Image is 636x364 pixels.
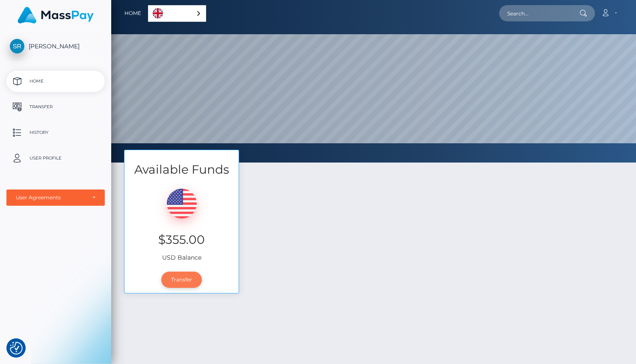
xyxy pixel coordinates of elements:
p: Transfer [10,101,101,113]
aside: Language selected: English [148,5,206,22]
button: User Agreements [6,189,105,206]
a: Transfer [161,272,202,288]
p: User Profile [10,152,101,165]
div: USD Balance [124,178,239,266]
a: Home [124,4,141,22]
input: Search... [499,5,580,21]
a: Transfer [6,96,105,118]
img: USD.png [167,189,197,219]
a: English [148,6,206,21]
img: Revisit consent button [10,342,23,355]
a: History [6,122,105,143]
img: MassPay [18,7,94,24]
h3: $355.00 [131,231,232,248]
span: [PERSON_NAME] [6,42,105,50]
div: Language [148,5,206,22]
p: Home [10,75,101,88]
a: Home [6,71,105,92]
p: History [10,126,101,139]
button: Consent Preferences [10,342,23,355]
a: User Profile [6,148,105,169]
div: User Agreements [16,194,86,201]
h3: Available Funds [124,161,239,178]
